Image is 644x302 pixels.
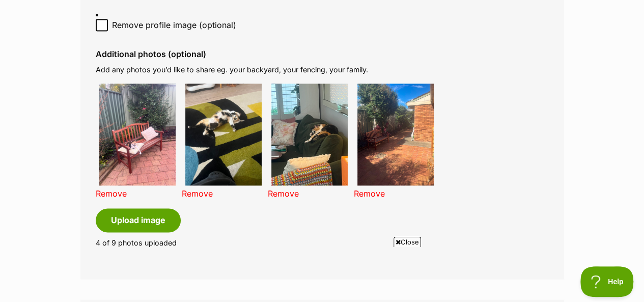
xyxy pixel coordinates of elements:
span: Remove profile image (optional) [112,19,236,31]
a: Remove [354,188,385,199]
iframe: Advertisement [75,251,569,297]
span: Close [394,237,421,247]
iframe: Help Scout Beacon - Open [580,266,634,297]
button: Upload image [96,208,181,232]
img: rnorfitwscrefv94jxvy.jpg [271,84,348,185]
a: Remove [96,188,127,199]
img: zbnhjk8lmdsgoitljsz7.jpg [99,84,176,185]
img: zrexeoyt4dtyxyfirdxd.jpg [357,84,434,185]
a: Remove [182,188,213,199]
a: Remove [268,188,299,199]
p: Add any photos you’d like to share eg. your backyard, your fencing, your family. [96,64,549,75]
label: Additional photos (optional) [96,49,549,59]
p: 4 of 9 photos uploaded [96,237,549,248]
img: hm3ltmwxpp86rreb7xxc.jpg [185,84,262,185]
